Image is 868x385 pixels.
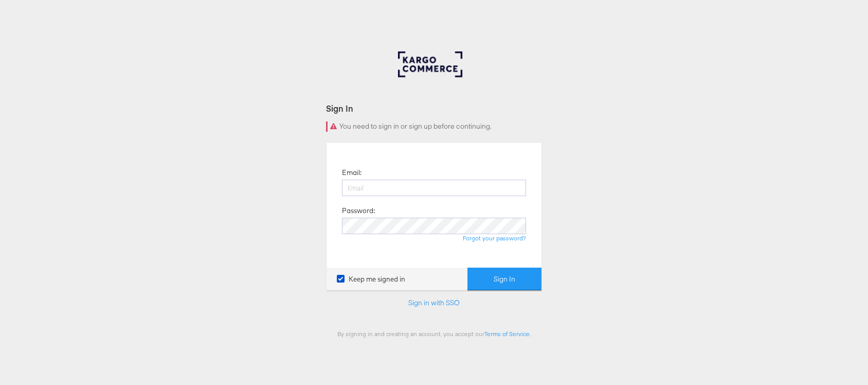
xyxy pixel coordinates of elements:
label: Email: [342,168,361,178]
a: Forgot your password? [463,234,526,242]
div: By signing in and creating an account, you accept our . [326,330,542,338]
label: Keep me signed in [337,274,405,284]
a: Terms of Service [484,330,530,338]
input: Email [342,180,526,196]
button: Sign In [467,268,541,291]
div: You need to sign in or sign up before continuing. [326,121,542,132]
div: Sign In [326,102,542,114]
label: Password: [342,206,375,216]
a: Sign in with SSO [408,298,460,307]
